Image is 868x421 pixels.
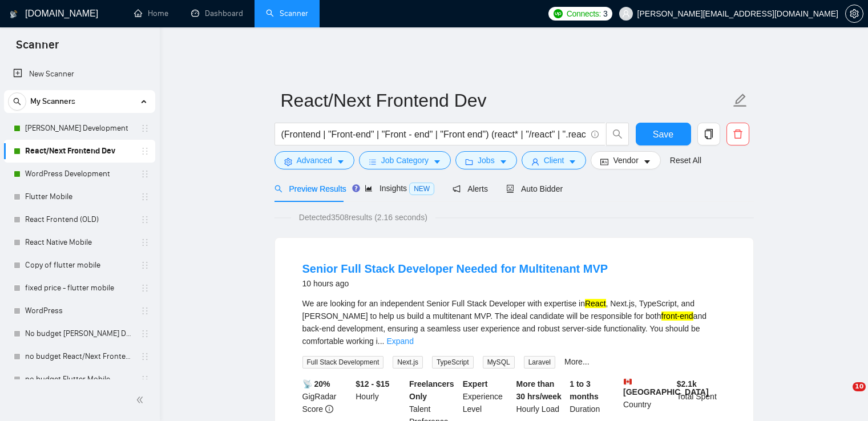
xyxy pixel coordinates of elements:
a: Copy of flutter mobile [25,254,134,277]
a: no budget Flutter Mobile [25,368,134,391]
a: homeHome [134,9,168,18]
span: caret-down [337,157,345,166]
a: React/Next Frontend Dev [25,140,134,163]
mark: React [585,299,606,308]
span: double-left [136,394,147,406]
span: Full Stack Development [302,356,384,369]
span: caret-down [499,157,507,166]
img: 🇨🇦 [624,378,632,386]
a: setting [845,9,863,18]
input: Scanner name... [281,86,730,115]
a: WordPress Development [25,163,134,185]
span: Insights [365,184,434,193]
button: userClientcaret-down [522,151,587,169]
span: search [274,185,282,193]
button: folderJobscaret-down [455,151,517,169]
button: settingAdvancedcaret-down [274,151,354,169]
button: setting [845,5,863,23]
span: bars [369,157,377,166]
b: Expert [463,379,488,388]
b: [GEOGRAPHIC_DATA] [623,378,709,396]
button: Save [636,123,691,145]
span: idcard [600,157,608,166]
button: barsJob Categorycaret-down [359,151,451,169]
li: New Scanner [4,63,155,86]
span: search [9,98,26,106]
span: holder [140,329,150,338]
img: upwork-logo.png [554,9,563,18]
span: Next.js [393,356,423,369]
span: holder [140,375,150,384]
b: Freelancers Only [409,379,454,401]
span: ... [378,337,385,346]
div: 10 hours ago [302,277,608,290]
span: folder [465,157,473,166]
a: searchScanner [266,9,308,18]
span: holder [140,261,150,270]
button: search [606,123,629,145]
span: user [622,10,630,18]
span: delete [727,129,749,139]
span: holder [140,169,150,179]
span: robot [506,185,514,193]
b: 1 to 3 months [570,379,599,401]
iframe: Intercom live chat [829,382,857,410]
a: fixed price - flutter mobile [25,277,134,299]
span: user [531,157,539,166]
span: holder [140,306,150,315]
button: idcardVendorcaret-down [591,151,660,169]
input: Search Freelance Jobs... [281,127,586,141]
span: info-circle [591,131,599,138]
span: Detected 3508 results (2.16 seconds) [291,211,435,224]
a: no budget React/Next Frontend Dev [25,345,134,368]
span: holder [140,124,150,133]
a: dashboardDashboard [191,9,243,18]
span: info-circle [325,405,333,413]
span: 10 [853,382,866,391]
a: Reset All [670,154,701,167]
span: Alerts [453,184,488,193]
a: React Native Mobile [25,231,134,254]
span: Job Category [381,154,429,167]
span: caret-down [433,157,441,166]
b: $ 2.1k [677,379,697,388]
span: holder [140,284,150,293]
a: Flutter Mobile [25,185,134,208]
div: We are looking for an independent Senior Full Stack Developer with expertise in , Next.js, TypeSc... [302,297,726,347]
img: logo [10,5,18,23]
span: holder [140,238,150,247]
span: Client [544,154,564,167]
span: notification [453,185,461,193]
span: setting [846,9,863,18]
span: caret-down [643,157,651,166]
span: Jobs [478,154,495,167]
b: More than 30 hrs/week [516,379,562,401]
span: setting [284,157,292,166]
span: holder [140,352,150,361]
span: TypeScript [432,356,474,369]
span: Auto Bidder [506,184,563,193]
span: copy [698,129,720,139]
mark: front-end [661,311,693,321]
a: [PERSON_NAME] Development [25,117,134,140]
span: Advanced [297,154,332,167]
button: copy [697,123,720,145]
a: No budget [PERSON_NAME] Development [25,322,134,345]
a: More... [564,357,590,366]
span: holder [140,147,150,156]
b: 📡 20% [302,379,330,388]
a: WordPress [25,299,134,322]
span: holder [140,215,150,224]
span: 3 [603,7,608,20]
span: Laravel [524,356,555,369]
span: Save [653,127,673,141]
span: Scanner [7,37,68,60]
span: edit [733,93,748,108]
span: Vendor [613,154,638,167]
button: search [8,92,26,111]
button: delete [726,123,749,145]
b: $12 - $15 [356,379,389,388]
span: caret-down [568,157,576,166]
a: Senior Full Stack Developer Needed for Multitenant MVP [302,262,608,275]
a: New Scanner [13,63,146,86]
